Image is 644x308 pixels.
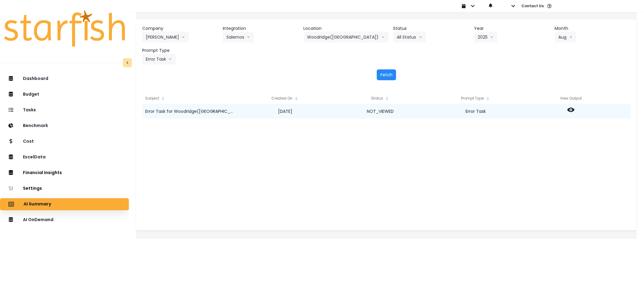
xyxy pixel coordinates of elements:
header: Company [142,25,218,32]
svg: arrow left line [569,34,573,40]
header: Year [474,25,550,32]
p: Tasks [23,107,36,113]
div: View Output [524,92,619,104]
svg: sort [485,96,490,101]
div: Subject [142,92,237,104]
svg: arrow down line [181,34,185,40]
div: Error Task [428,104,524,118]
button: 2025arrow down line [474,32,497,43]
header: Month [555,25,631,32]
p: Cost [23,139,34,144]
svg: sort [161,96,165,101]
div: Error Task for Woodridge([GEOGRAPHIC_DATA]) for [DATE] [142,104,237,118]
div: Created On [237,92,333,104]
div: NOT_VIEWED [333,104,428,118]
button: Error Taskarrow down line [142,54,176,65]
p: Dashboard [23,76,48,81]
svg: arrow down line [419,34,422,40]
button: All Statusarrow down line [393,32,426,43]
header: Prompt Type [142,47,218,54]
p: ExcelData [23,154,46,160]
p: AI Summary [24,202,51,207]
button: Augarrow left line [555,32,576,43]
header: Status [393,25,469,32]
button: Woodridge([GEOGRAPHIC_DATA])arrow down line [304,32,389,43]
div: [DATE] [237,104,333,118]
header: Integration [223,25,299,32]
svg: arrow down line [490,34,494,40]
button: Salernosarrow down line [223,32,254,43]
div: Status [333,92,428,104]
p: Budget [23,92,39,97]
p: Benchmark [23,123,48,128]
svg: sort [385,96,389,101]
button: Fetch [377,69,396,80]
svg: arrow down line [168,56,172,62]
svg: sort [294,96,299,101]
button: [PERSON_NAME]arrow down line [142,32,189,43]
div: Prompt Type [428,92,524,104]
header: Location [304,25,389,32]
svg: arrow down line [247,34,250,40]
svg: arrow down line [381,34,385,40]
p: AI OnDemand [23,217,53,222]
